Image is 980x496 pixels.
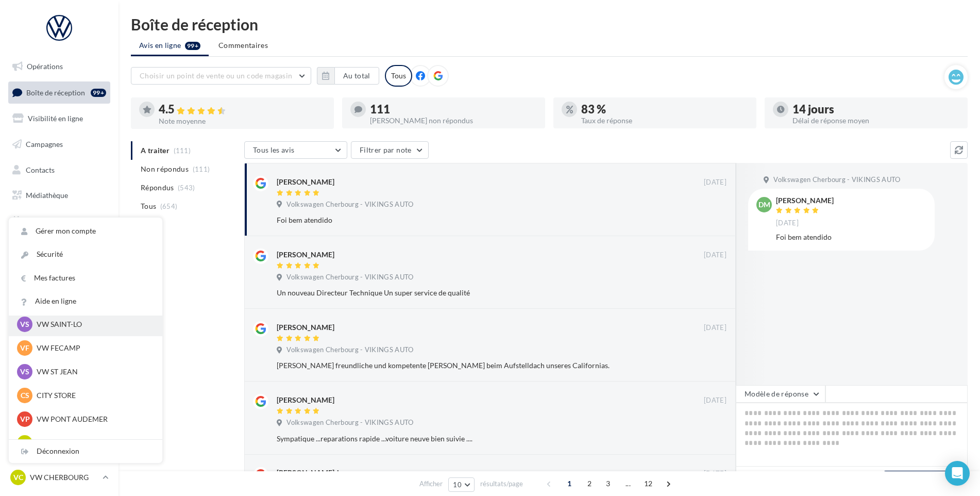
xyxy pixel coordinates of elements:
[640,475,657,492] span: 12
[30,472,98,483] p: VW CHERBOURG
[277,434,660,444] div: Sympatique ...reparations rapide ...voiture neuve bien suivie ....
[277,322,334,333] div: [PERSON_NAME]
[277,177,334,187] div: [PERSON_NAME]
[9,267,162,290] a: Mes factures
[736,385,825,403] button: Modèle de réponse
[6,270,112,301] a: Campagnes DataOnDemand
[159,118,326,125] div: Note moyenne
[8,468,110,487] a: VC VW CHERBOURG
[9,220,162,243] a: Gérer mon compte
[776,197,834,204] div: [PERSON_NAME]
[20,414,30,424] span: VP
[704,396,726,405] span: [DATE]
[792,104,959,115] div: 14 jours
[277,215,660,225] div: Foi bem atendido
[317,67,379,85] button: Au total
[385,65,412,87] div: Tous
[334,67,379,85] button: Au total
[37,343,150,353] p: VW FECAMP
[776,232,926,242] div: Foi bem atendido
[480,479,523,489] span: résultats/page
[131,16,968,32] div: Boîte de réception
[178,184,195,192] span: (543)
[20,319,29,329] span: VS
[253,145,295,154] span: Tous les avis
[773,175,900,185] span: Volkswagen Cherbourg - VIKINGS AUTO
[792,117,959,124] div: Délai de réponse moyen
[160,202,178,210] span: (654)
[26,217,60,225] span: Calendrier
[26,165,55,174] span: Contacts
[6,108,112,129] a: Visibilité en ligne
[91,89,106,97] div: 99+
[21,438,29,448] span: VL
[286,418,413,427] span: Volkswagen Cherbourg - VIKINGS AUTO
[6,236,112,267] a: PLV et print personnalisable
[6,159,112,181] a: Contacts
[277,288,660,298] div: Un nouveau Directeur Technique Un super service de qualité
[370,104,537,115] div: 111
[448,477,475,492] button: 10
[244,141,347,159] button: Tous les avis
[37,319,150,329] p: VW SAINT-LO
[26,88,85,96] span: Boîte de réception
[218,40,268,51] span: Commentaires
[159,104,326,115] div: 4.5
[9,290,162,313] a: Aide en ligne
[704,251,726,260] span: [DATE]
[20,367,29,377] span: VS
[776,219,799,228] span: [DATE]
[286,200,413,209] span: Volkswagen Cherbourg - VIKINGS AUTO
[37,438,150,448] p: VW LISIEUX
[26,140,63,148] span: Campagnes
[13,472,23,483] span: VC
[277,250,334,260] div: [PERSON_NAME]
[28,114,83,123] span: Visibilité en ligne
[370,117,537,124] div: [PERSON_NAME] non répondus
[581,104,748,115] div: 83 %
[561,475,578,492] span: 1
[704,469,726,478] span: [DATE]
[131,67,311,85] button: Choisir un point de vente ou un code magasin
[6,185,112,206] a: Médiathèque
[27,62,63,71] span: Opérations
[277,395,334,405] div: [PERSON_NAME]
[620,475,636,492] span: ...
[6,56,112,77] a: Opérations
[277,468,352,478] div: [PERSON_NAME]-horn
[286,273,413,282] span: Volkswagen Cherbourg - VIKINGS AUTO
[141,201,156,211] span: Tous
[600,475,616,492] span: 3
[419,479,443,489] span: Afficher
[758,200,770,210] span: DM
[945,461,970,486] div: Open Intercom Messenger
[141,164,189,174] span: Non répondus
[9,243,162,266] a: Sécurité
[6,134,112,155] a: Campagnes
[193,165,210,173] span: (111)
[37,367,150,377] p: VW ST JEAN
[581,117,748,124] div: Taux de réponse
[21,390,29,401] span: CS
[581,475,598,492] span: 2
[351,141,429,159] button: Filtrer par note
[704,178,726,187] span: [DATE]
[9,440,162,463] div: Déconnexion
[20,343,29,353] span: VF
[37,390,150,401] p: CITY STORE
[6,210,112,232] a: Calendrier
[277,360,660,371] div: [PERSON_NAME] freundliche und kompetente [PERSON_NAME] beim Aufstelldach unseres Californias.
[26,191,68,200] span: Médiathèque
[6,81,112,104] a: Boîte de réception99+
[140,71,292,80] span: Choisir un point de vente ou un code magasin
[704,323,726,333] span: [DATE]
[141,183,174,193] span: Répondus
[453,481,462,489] span: 10
[37,414,150,424] p: VW PONT AUDEMER
[286,345,413,355] span: Volkswagen Cherbourg - VIKINGS AUTO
